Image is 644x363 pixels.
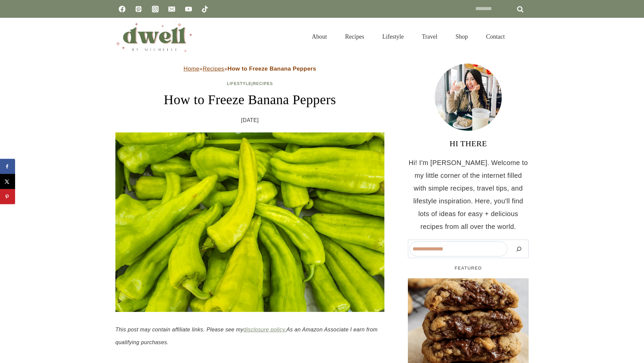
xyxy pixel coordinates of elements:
[303,25,514,48] nav: Primary Navigation
[227,81,273,86] span: |
[477,25,514,48] a: Contact
[165,2,178,16] a: Email
[115,21,193,52] img: DWELL by michelle
[183,66,316,72] span: » »
[446,25,477,48] a: Shop
[115,2,129,16] a: Facebook
[183,66,199,72] a: Home
[227,81,252,86] a: Lifestyle
[413,25,446,48] a: Travel
[373,25,413,48] a: Lifestyle
[517,31,529,42] button: View Search Form
[511,241,527,256] button: Search
[241,115,259,125] time: [DATE]
[244,327,286,332] a: disclosure policy.
[408,137,529,150] h3: HI THERE
[115,327,378,345] em: This post may contain affiliate links. Please see my As an Amazon Associate I earn from qualifyin...
[408,156,529,233] p: Hi! I'm [PERSON_NAME]. Welcome to my little corner of the internet filled with simple recipes, tr...
[198,2,212,16] a: TikTok
[227,66,316,72] strong: How to Freeze Banana Peppers
[203,66,224,72] a: Recipes
[132,2,145,16] a: Pinterest
[149,2,162,16] a: Instagram
[115,90,384,110] h1: How to Freeze Banana Peppers
[115,132,384,312] img: banana peppers
[408,265,529,272] h5: FEATURED
[336,25,373,48] a: Recipes
[303,25,336,48] a: About
[182,2,195,16] a: YouTube
[253,81,273,86] a: Recipes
